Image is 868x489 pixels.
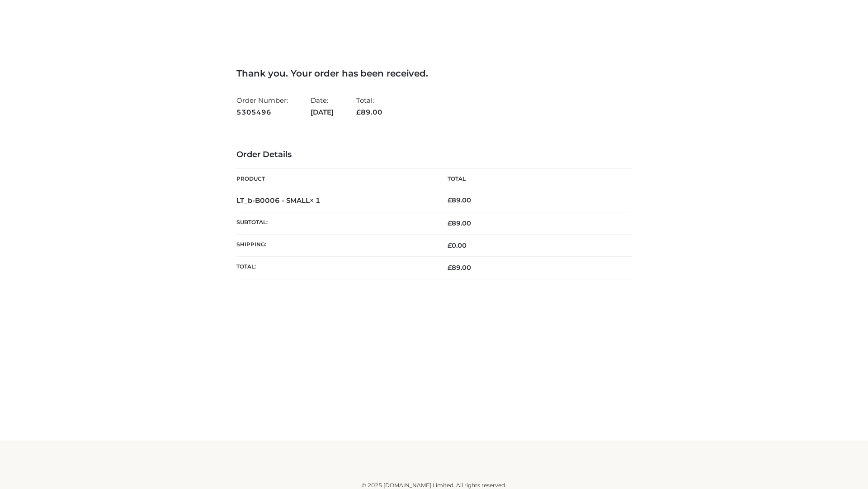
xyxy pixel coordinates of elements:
[236,169,434,189] th: Product
[448,264,452,272] span: £
[448,241,452,249] span: £
[448,196,471,204] bdi: 89.00
[448,196,452,204] span: £
[448,219,471,227] span: 89.00
[236,212,434,234] th: Subtotal:
[310,196,321,205] strong: × 1
[356,108,361,116] span: £
[448,264,471,272] span: 89.00
[236,68,632,79] h3: Thank you. Your order has been received.
[448,241,467,249] bdi: 0.00
[236,235,434,257] th: Shipping:
[236,150,632,160] h3: Order Details
[356,108,382,116] span: 89.00
[311,106,334,118] strong: [DATE]
[448,219,452,227] span: £
[356,92,382,120] li: Total:
[236,92,288,120] li: Order Number:
[236,196,321,205] strong: LT_b-B0006 - SMALL
[236,257,434,279] th: Total:
[236,106,288,118] strong: 5305496
[311,92,334,120] li: Date:
[434,169,632,189] th: Total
